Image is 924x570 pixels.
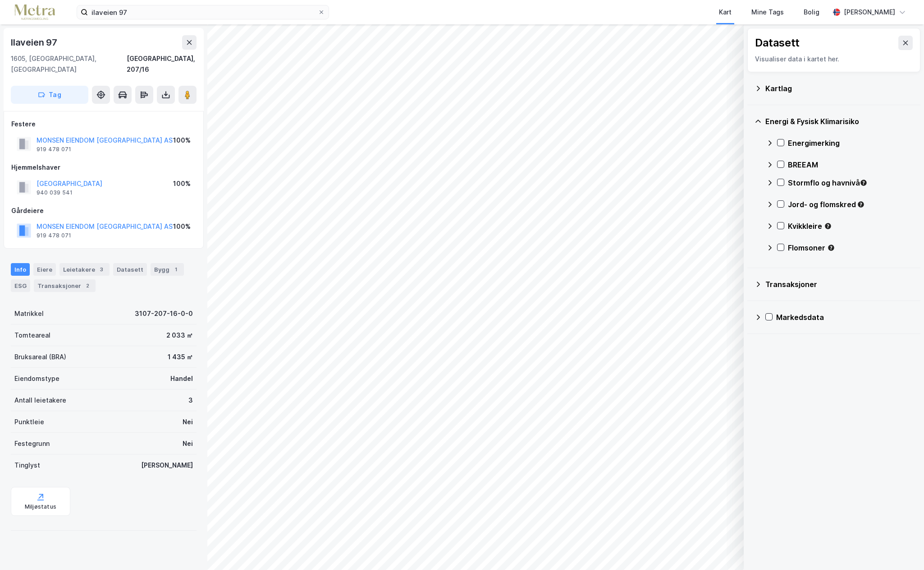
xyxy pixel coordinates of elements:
div: Ilaveien 97 [11,35,59,50]
div: Bolig [804,7,819,18]
div: Tinglyst [14,460,40,471]
div: Miljøstatus [25,503,56,510]
div: [PERSON_NAME] [844,7,895,18]
div: Kart [719,7,732,18]
button: Tag [11,86,88,104]
div: Matrikkel [14,308,44,319]
div: [GEOGRAPHIC_DATA], 207/16 [127,53,197,75]
div: Transaksjoner [765,279,913,290]
div: Flomsoner [788,242,913,253]
div: Eiere [33,263,56,276]
div: Punktleie [14,417,44,427]
img: metra-logo.256734c3b2bbffee19d4.png [14,5,55,20]
div: 1 435 ㎡ [168,352,193,362]
div: 1605, [GEOGRAPHIC_DATA], [GEOGRAPHIC_DATA] [11,53,127,75]
div: Kartlag [765,83,913,94]
div: 100% [173,221,191,232]
div: Eiendomstype [14,373,59,384]
div: Datasett [755,36,800,50]
div: Tooltip anchor [827,244,835,252]
div: BREEAM [788,159,913,170]
div: Energimerking [788,138,913,148]
div: 1 [171,265,180,274]
div: Kontrollprogram for chat [879,527,924,570]
div: Leietakere [59,263,110,276]
div: Festere [11,119,196,130]
div: Tooltip anchor [824,222,832,230]
div: Hjemmelshaver [11,162,196,173]
div: 3 [188,395,193,406]
div: 3 [97,265,106,274]
div: Nei [183,438,193,449]
div: Bruksareal (BRA) [14,352,66,362]
div: Mine Tags [751,7,784,18]
div: 3107-207-16-0-0 [135,308,193,319]
div: Festegrunn [14,438,50,449]
div: Transaksjoner [34,279,96,292]
div: Gårdeiere [11,205,196,216]
div: Info [11,263,30,276]
div: Tooltip anchor [857,200,865,209]
div: Antall leietakere [14,395,66,406]
div: ESG [11,279,30,292]
div: 100% [173,178,191,189]
div: 919 478 071 [37,146,71,153]
div: Nei [183,417,193,427]
div: Datasett [113,263,147,276]
div: 100% [173,135,191,146]
div: 940 039 541 [37,189,73,196]
div: Stormflo og havnivå [788,177,913,188]
div: Bygg [151,263,184,276]
div: 919 478 071 [37,232,71,239]
iframe: Chat Widget [879,527,924,570]
div: Jord- og flomskred [788,199,913,210]
div: 2 [83,281,92,290]
div: 2 033 ㎡ [166,330,193,341]
div: Kvikkleire [788,221,913,232]
div: Handel [170,373,193,384]
div: Visualiser data i kartet her. [755,54,913,65]
div: [PERSON_NAME] [141,460,193,471]
div: Tomteareal [14,330,50,341]
input: Søk på adresse, matrikkel, gårdeiere, leietakere eller personer [88,5,318,19]
div: Markedsdata [776,312,913,323]
div: Tooltip anchor [860,179,868,187]
div: Energi & Fysisk Klimarisiko [765,116,913,127]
